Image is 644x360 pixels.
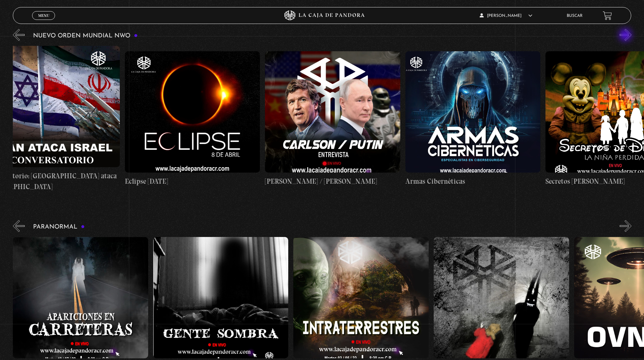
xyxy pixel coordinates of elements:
button: Next [620,29,632,41]
h4: [PERSON_NAME] / [PERSON_NAME] [265,176,400,187]
h4: Eclipse [DATE] [125,176,260,187]
button: Previous [13,220,25,232]
h3: Paranormal [33,224,85,230]
button: Previous [13,29,25,41]
h4: Armas Cibernéticas [405,176,541,187]
span: Cerrar [36,19,52,24]
a: View your shopping cart [603,11,612,20]
h3: Nuevo Orden Mundial NWO [33,33,138,39]
a: Eclipse [DATE] [125,46,260,192]
span: Menu [38,13,49,18]
a: Armas Cibernéticas [405,46,541,192]
a: Buscar [567,14,583,18]
span: [PERSON_NAME] [480,14,532,18]
button: Next [620,220,632,232]
a: [PERSON_NAME] / [PERSON_NAME] [265,46,400,192]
